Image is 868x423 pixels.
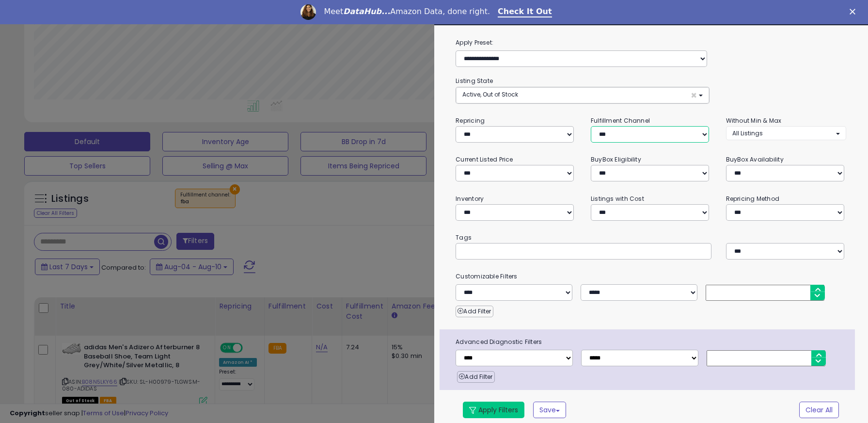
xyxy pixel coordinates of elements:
button: Active, Out of Stock × [456,87,709,103]
small: Fulfillment Channel [591,116,650,125]
small: BuyBox Availability [726,155,784,163]
button: Add Filter [456,306,493,317]
span: Active, Out of Stock [462,90,518,98]
small: Tags [448,232,853,243]
small: Current Listed Price [456,155,513,163]
div: Meet Amazon Data, done right. [324,7,490,16]
small: Customizable Filters [448,271,853,282]
button: Apply Filters [463,402,524,418]
a: Check It Out [498,7,552,17]
small: BuyBox Eligibility [591,155,641,163]
span: All Listings [732,129,763,137]
div: Close [850,9,859,15]
small: Without Min & Max [726,116,782,125]
button: Save [533,402,566,418]
small: Listings with Cost [591,195,644,203]
small: Listing State [456,77,493,85]
img: Profile image for Georgie [300,4,316,20]
span: Advanced Diagnostic Filters [448,337,855,347]
i: DataHub... [343,7,390,16]
small: Repricing [456,116,485,125]
small: Repricing Method [726,195,780,203]
button: Add Filter [457,371,494,383]
label: Apply Preset: [448,37,853,48]
button: All Listings [726,126,847,140]
small: Inventory [456,195,484,203]
span: × [691,90,697,100]
button: Clear All [799,402,839,418]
